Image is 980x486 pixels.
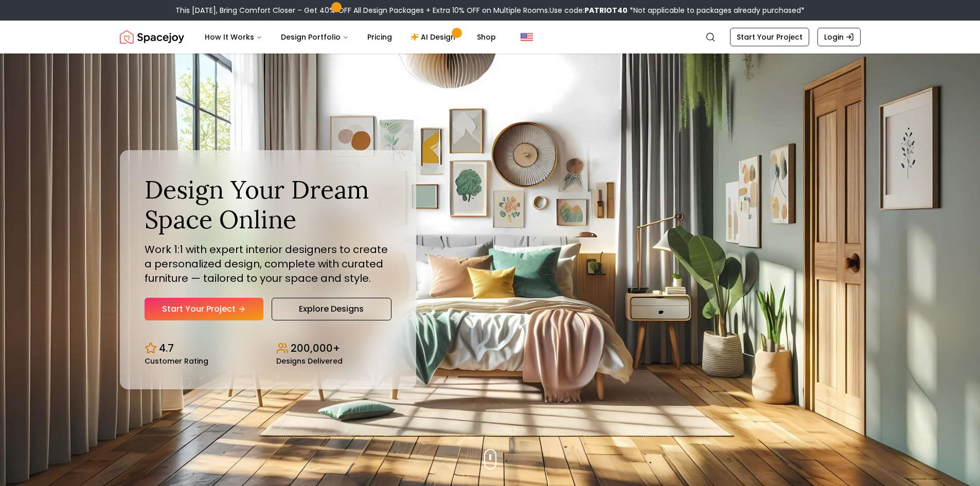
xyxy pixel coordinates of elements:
div: Design stats [145,333,391,365]
span: *Not applicable to packages already purchased* [628,5,805,15]
a: Start Your Project [145,298,263,320]
p: Work 1:1 with expert interior designers to create a personalized design, complete with curated fu... [145,242,391,285]
a: Spacejoy [120,27,184,47]
small: Customer Rating [145,357,208,365]
nav: Global [120,21,861,53]
img: United States [521,31,533,43]
a: Start Your Project [730,28,809,46]
button: Design Portfolio [273,27,357,47]
button: How It Works [197,27,271,47]
img: Spacejoy Logo [120,27,184,47]
a: Login [817,28,861,46]
a: AI Design [402,27,467,47]
div: This [DATE], Bring Comfort Closer – Get 40% OFF All Design Packages + Extra 10% OFF on Multiple R... [175,5,805,15]
a: Explore Designs [272,298,391,320]
small: Designs Delivered [276,357,343,365]
b: PATRIOT40 [584,5,628,15]
a: Shop [469,27,504,47]
p: 200,000+ [291,341,340,355]
nav: Main [197,27,504,47]
span: Use code: [549,5,628,15]
p: 4.7 [159,341,174,355]
h1: Design Your Dream Space Online [145,175,391,234]
a: Pricing [359,27,400,47]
